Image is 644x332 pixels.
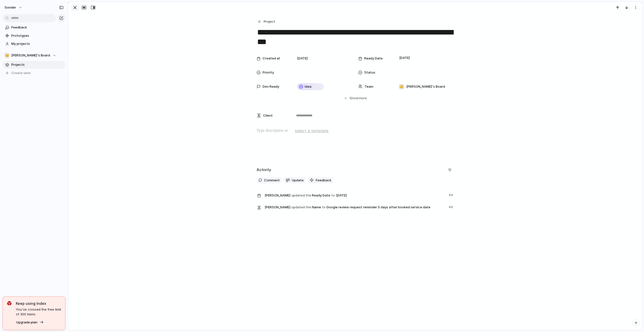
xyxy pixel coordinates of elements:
button: Comment [257,177,282,184]
span: Keep using Index [16,301,61,306]
span: Upgrade plan [16,320,37,325]
span: My projects [11,41,64,46]
span: Idea [305,84,311,89]
span: 4d [449,191,454,197]
div: 👑 [399,84,404,89]
button: select a template [294,127,329,135]
span: Prototypes [11,33,64,38]
button: Feedback [308,177,333,184]
span: Dev Ready [263,84,279,89]
a: Feedback [3,24,65,31]
span: [DATE] [398,55,411,61]
span: updated the [291,193,311,198]
span: sonder [5,5,16,10]
button: Project [256,18,277,25]
span: Show [349,96,358,101]
span: more [359,96,367,101]
span: Create view [11,71,31,76]
span: Priority [263,70,274,75]
span: Update [292,178,304,183]
span: 4d [449,204,454,210]
span: Comment [264,178,280,183]
button: 👑[PERSON_NAME]'s Board [3,52,65,59]
button: Update [284,177,306,184]
span: Feedback [316,178,331,183]
span: You've crossed the free limit of 300 items [16,307,61,317]
span: [PERSON_NAME]'s Board [11,53,50,58]
button: Create view [3,69,65,77]
span: [DATE] [297,56,308,61]
span: [DATE] [335,192,348,198]
span: Ready Date [265,191,446,199]
span: [PERSON_NAME] [265,205,290,210]
span: [PERSON_NAME]'s Board [406,84,445,89]
span: Client [263,113,273,118]
span: to [322,205,326,210]
div: 👑 [5,53,10,58]
a: My projects [3,40,65,48]
span: Project [264,19,275,24]
a: Projects [3,61,65,69]
span: updated the [291,205,311,210]
span: Name Google review request reminder 5 days after booked service date [265,204,446,211]
span: Ready Date [364,56,383,61]
span: Created at [263,56,280,61]
span: Feedback [11,25,64,30]
span: select a template [295,128,329,134]
button: Showmore [257,94,454,103]
a: Prototypes [3,32,65,40]
button: Upgrade plan [15,319,45,326]
button: sonder [2,4,25,12]
span: to [331,193,335,198]
span: Team [365,84,373,89]
span: Status [364,70,375,75]
h2: Activity [257,167,271,173]
span: Projects [11,62,64,67]
span: [PERSON_NAME] [265,193,290,198]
